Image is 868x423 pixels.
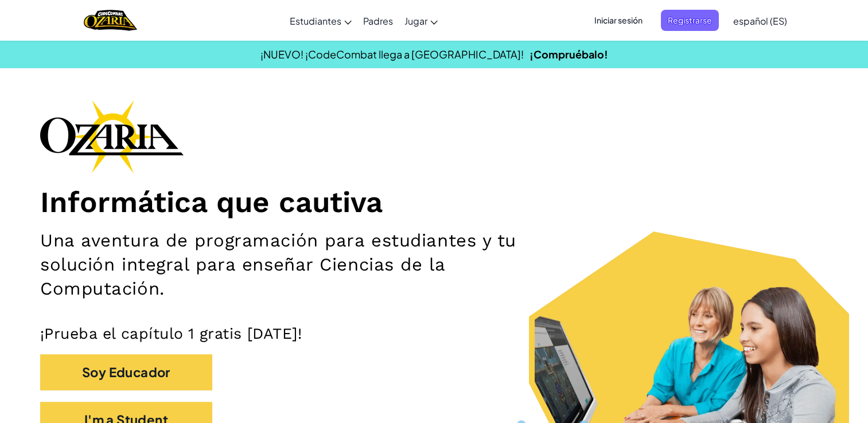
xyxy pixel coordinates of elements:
a: Padres [357,5,399,36]
p: ¡Prueba el capítulo 1 gratis [DATE]! [40,324,828,343]
img: Ozaria branding logo [40,100,184,173]
a: español (ES) [727,5,793,36]
a: Ozaria by CodeCombat logo [84,9,137,32]
span: Jugar [404,15,427,27]
h1: Informática que cautiva [40,185,828,220]
button: Iniciar sesión [587,10,649,31]
a: Estudiantes [284,5,357,36]
a: Jugar [399,5,443,36]
button: Soy Educador [40,354,212,390]
button: Registrarse [661,10,719,31]
span: Estudiantes [290,15,341,27]
span: ¡NUEVO! ¡CodeCombat llega a [GEOGRAPHIC_DATA]! [260,48,524,61]
a: ¡Compruébalo! [530,48,608,61]
img: Home [84,9,137,32]
span: español (ES) [733,15,787,27]
h2: Una aventura de programación para estudiantes y tu solución integral para enseñar Ciencias de la ... [40,229,568,301]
